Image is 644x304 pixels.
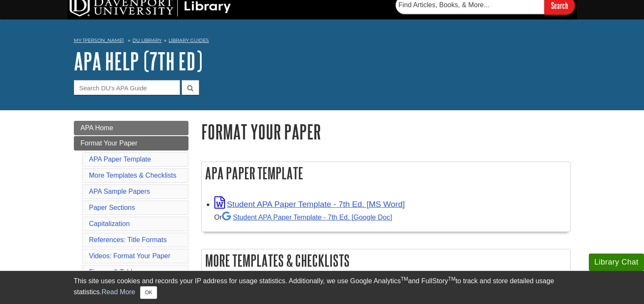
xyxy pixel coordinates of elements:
[74,276,571,299] div: This site uses cookies and records your IP address for usage statistics. Additionally, we use Goo...
[448,276,456,282] sup: TM
[132,37,162,43] a: DU Library
[89,188,150,195] a: APA Sample Papers
[74,48,202,74] a: APA Help (7th Ed)
[89,268,140,276] a: Figures & Tables
[202,162,570,184] h2: APA Paper Template
[589,254,644,271] button: Library Chat
[81,124,113,131] span: APA Home
[74,136,188,151] a: Format Your Paper
[74,80,180,95] input: Search DU's APA Guide
[81,139,138,147] span: Format Your Paper
[74,35,571,48] nav: breadcrumb
[401,276,408,282] sup: TM
[140,286,157,299] button: Close
[169,37,209,43] a: Library Guides
[89,252,171,259] a: Videos: Format Your Paper
[214,213,392,221] small: Or
[74,121,188,135] a: APA Home
[89,236,167,243] a: References: Title Formats
[89,172,177,179] a: More Templates & Checklists
[89,156,151,163] a: APA Paper Template
[74,37,124,44] a: My [PERSON_NAME]
[222,213,392,221] a: Student APA Paper Template - 7th Ed. [Google Doc]
[89,220,130,227] a: Capitalization
[201,121,571,142] h1: Format Your Paper
[101,288,135,296] a: Read More
[202,249,570,272] h2: More Templates & Checklists
[89,204,135,211] a: Paper Sections
[214,200,405,209] a: Link opens in new window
